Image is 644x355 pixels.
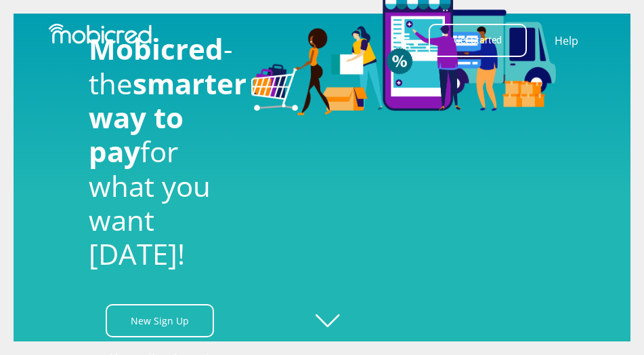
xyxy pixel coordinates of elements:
span: smarter way to pay [89,64,246,171]
a: New Sign Up [106,304,214,337]
button: Get Started [429,24,527,57]
a: Help [554,32,579,50]
h1: - the for what you want [DATE]! [89,32,231,272]
img: Mobicred [49,24,152,44]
